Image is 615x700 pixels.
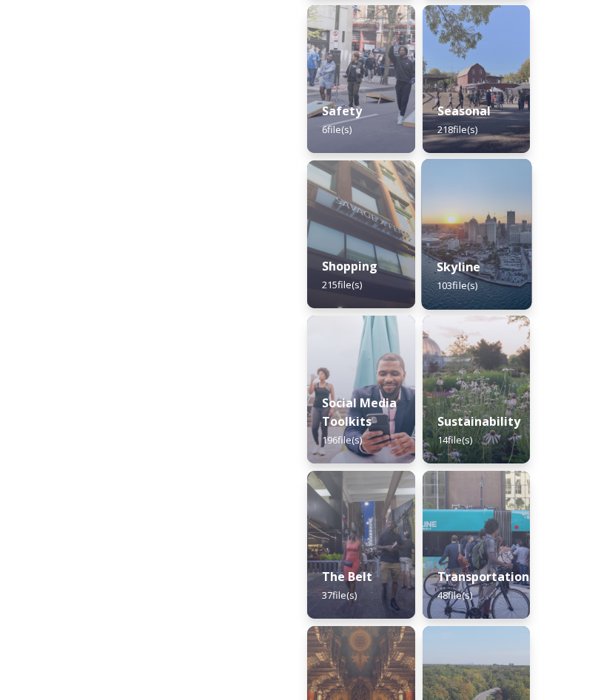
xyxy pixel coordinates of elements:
[307,471,415,619] img: 90557b6c-0b62-448f-b28c-3e7395427b66.jpg
[322,258,377,274] strong: Shopping
[437,103,491,119] strong: Seasonal
[322,123,352,136] span: 6 file(s)
[423,5,531,153] img: 4423d9b81027f9a47bd28d212e5a5273a11b6f41845817bbb6cd5dd12e8cc4e8.jpg
[436,259,480,275] strong: Skyline
[436,279,477,292] span: 103 file(s)
[307,5,415,153] img: 5cfe837b-42d2-4f07-949b-1daddc3a824e.jpg
[322,588,357,602] span: 37 file(s)
[437,568,529,585] strong: Transportation
[437,413,520,429] strong: Sustainability
[437,123,477,136] span: 218 file(s)
[322,278,362,291] span: 215 file(s)
[423,316,531,463] img: Oudolf_6-22-2022-3186%2520copy.jpg
[322,568,372,585] strong: The Belt
[421,159,531,310] img: 1c183ad6-ea5d-43bf-8d64-8aacebe3bb37.jpg
[437,433,472,446] span: 14 file(s)
[423,471,531,619] img: QLine_Bill-Bowen_5507-2.jpeg
[322,395,397,429] strong: Social Media Toolkits
[322,433,362,446] span: 196 file(s)
[307,316,415,463] img: RIVERWALK%2520CONTENT%2520EDIT-15-PhotoCredit-Justin_Milhouse-UsageExpires_Oct-2024.jpg
[307,160,415,308] img: e91d0ad6-e020-4ad7-a29e-75c491b4880f.jpg
[437,588,472,602] span: 48 file(s)
[322,103,362,119] strong: Safety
